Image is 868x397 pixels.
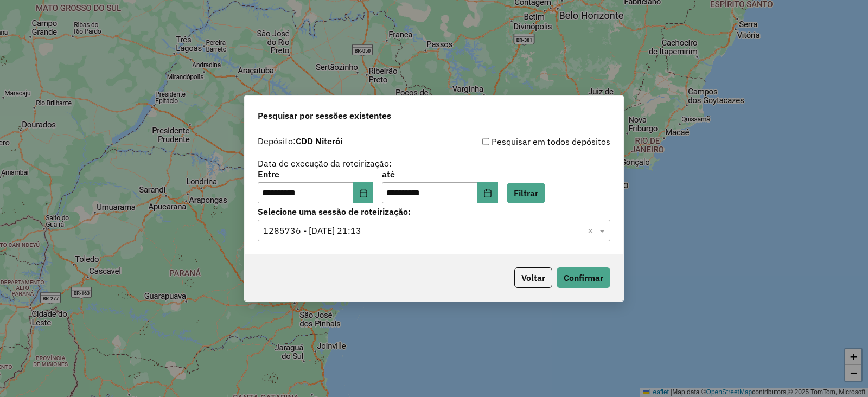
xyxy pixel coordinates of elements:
label: Entre [258,168,373,181]
label: Data de execução da roteirização: [258,157,392,170]
label: Selecione uma sessão de roteirização: [258,205,610,218]
div: Pesquisar em todos depósitos [434,135,610,148]
button: Choose Date [353,182,374,204]
button: Confirmar [557,267,610,288]
button: Choose Date [477,182,498,204]
label: até [382,168,497,181]
button: Voltar [514,267,552,288]
span: Clear all [588,224,597,237]
label: Depósito: [258,135,342,148]
strong: CDD Niterói [296,136,342,146]
span: Pesquisar por sessões existentes [258,109,391,122]
button: Filtrar [507,183,545,203]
